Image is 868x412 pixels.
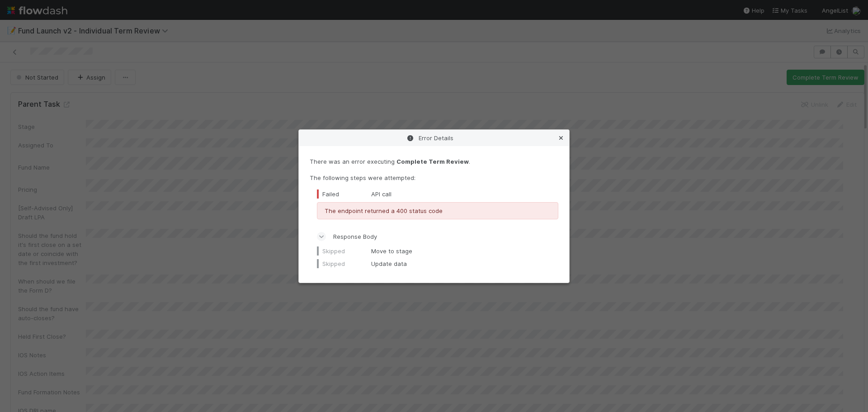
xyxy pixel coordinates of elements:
strong: Complete Term Review [396,158,469,165]
div: Error Details [299,130,569,146]
div: Update data [317,259,558,268]
div: Skipped [317,259,371,268]
div: API call [317,189,558,199]
p: The following steps were attempted: [310,173,558,182]
p: There was an error executing . [310,157,558,166]
div: Failed [317,189,371,199]
span: Response Body [333,232,377,241]
p: The endpoint returned a 400 status code [325,206,551,215]
div: Skipped [317,246,371,256]
div: Move to stage [317,246,558,256]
